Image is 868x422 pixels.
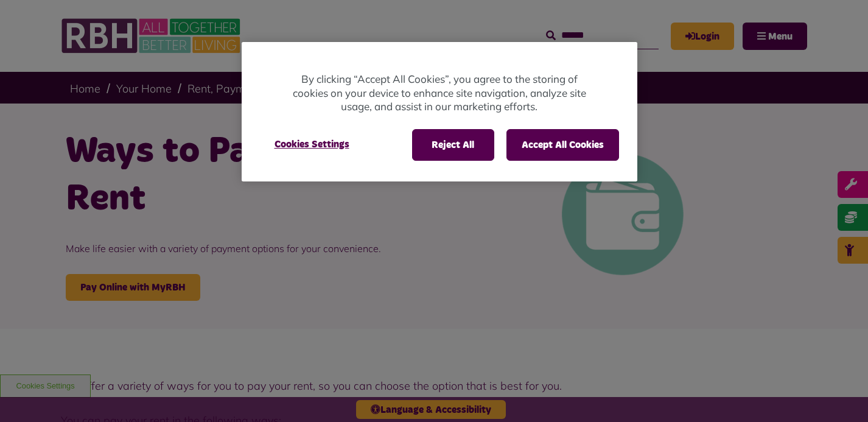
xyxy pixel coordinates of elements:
[290,72,589,114] p: By clicking “Accept All Cookies”, you agree to the storing of cookies on your device to enhance s...
[506,129,619,161] button: Accept All Cookies
[242,42,637,181] div: Privacy
[242,42,637,181] div: Cookie banner
[260,129,364,160] button: Cookies Settings
[412,129,494,161] button: Reject All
